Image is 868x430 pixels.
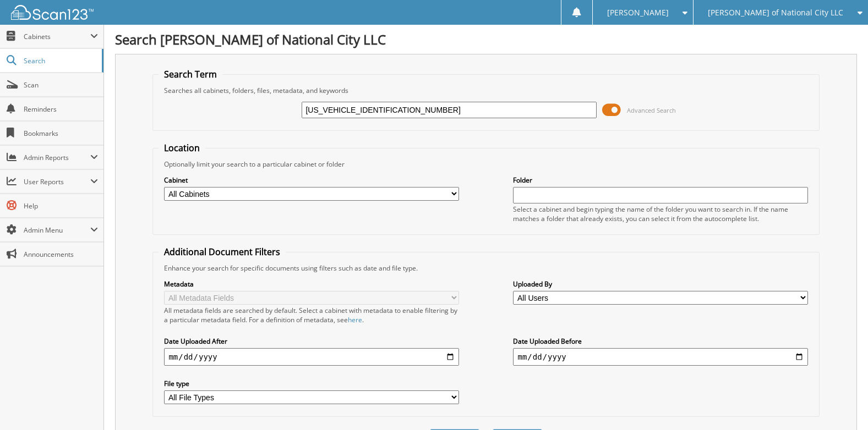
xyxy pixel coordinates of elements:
legend: Search Term [159,68,222,80]
div: Enhance your search for specific documents using filters such as date and file type. [159,263,813,273]
span: Admin Menu [24,225,90,235]
legend: Location [159,142,205,154]
span: Announcements [24,250,98,259]
span: Scan [24,80,98,90]
span: Admin Reports [24,153,90,162]
div: Select a cabinet and begin typing the name of the folder you want to search in. If the name match... [513,205,807,223]
label: Date Uploaded After [164,337,458,346]
span: Cabinets [24,32,90,41]
iframe: Chat Widget [813,377,868,430]
img: scan123-logo-white.svg [11,5,94,20]
label: File type [164,379,458,388]
a: here [348,315,362,324]
input: end [513,348,807,366]
label: Folder [513,175,807,185]
legend: Additional Document Filters [159,246,286,258]
span: Advanced Search [627,106,676,114]
label: Date Uploaded Before [513,337,807,346]
span: Reminders [24,104,98,114]
input: start [164,348,458,366]
h1: Search [PERSON_NAME] of National City LLC [115,30,857,48]
div: Optionally limit your search to a particular cabinet or folder [159,159,813,169]
span: User Reports [24,177,90,186]
span: [PERSON_NAME] [607,9,669,16]
span: Bookmarks [24,129,98,138]
label: Uploaded By [513,279,807,289]
span: [PERSON_NAME] of National City LLC [708,9,843,16]
span: Help [24,201,98,211]
div: All metadata fields are searched by default. Select a cabinet with metadata to enable filtering b... [164,306,458,324]
span: Search [24,56,96,65]
label: Cabinet [164,175,458,185]
div: Searches all cabinets, folders, files, metadata, and keywords [159,86,813,95]
label: Metadata [164,279,458,289]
